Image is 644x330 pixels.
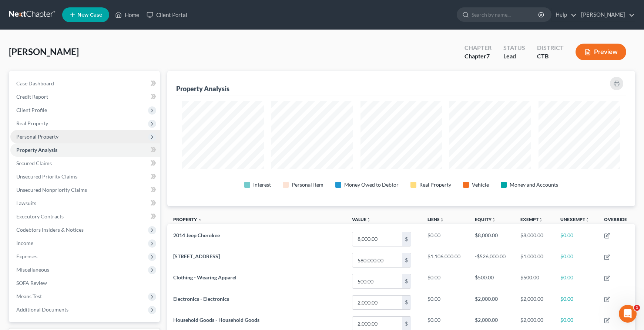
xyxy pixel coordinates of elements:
span: New Case [77,12,102,18]
td: $0.00 [422,271,469,292]
span: Personal Property [16,133,58,140]
a: Unsecured Nonpriority Claims [10,183,160,197]
input: 0.00 [352,253,402,267]
span: Credit Report [16,93,48,100]
a: SOFA Review [10,276,160,290]
div: Property Analysis [176,84,229,93]
input: 0.00 [352,232,402,246]
a: Liensunfold_more [427,217,444,222]
td: $0.00 [422,228,469,249]
span: Real Property [16,120,48,126]
span: Household Goods - Household Goods [173,317,259,323]
span: Executory Contracts [16,213,64,220]
div: Interest [253,181,271,188]
div: $ [402,274,411,288]
div: Real Property [419,181,451,188]
a: [PERSON_NAME] [577,8,635,21]
i: unfold_more [539,218,543,222]
a: Client Portal [143,8,191,21]
span: Electronics - Electronics [173,296,229,302]
span: Additional Documents [16,306,68,313]
div: Personal Item [292,181,323,188]
input: 0.00 [352,274,402,288]
td: $1,000.00 [514,249,554,271]
span: Codebtors Insiders & Notices [16,227,84,233]
div: Status [503,44,525,52]
td: $0.00 [554,271,598,292]
div: Lead [503,52,525,61]
span: Client Profile [16,107,47,113]
a: Home [111,8,143,21]
a: Help [552,8,577,21]
td: $2,000.00 [514,292,554,313]
span: [STREET_ADDRESS] [173,253,220,259]
div: Money Owed to Debtor [344,181,399,188]
span: Lawsuits [16,200,36,206]
a: Unexemptunfold_more [560,217,590,222]
span: Miscellaneous [16,266,49,273]
iframe: Intercom live chat [619,305,637,323]
i: unfold_more [366,218,371,222]
input: Search by name... [472,8,539,21]
a: Property Analysis [10,143,160,157]
div: CTB [537,52,564,61]
td: $1,106,000.00 [422,249,469,271]
div: Chapter [464,52,492,61]
a: Credit Report [10,90,160,103]
td: $0.00 [554,292,598,313]
th: Override [598,212,635,229]
span: 1 [634,305,640,311]
div: $ [402,296,411,310]
td: $500.00 [514,271,554,292]
td: -$526,000.00 [469,249,514,271]
i: expand_less [198,218,202,222]
a: Unsecured Priority Claims [10,170,160,183]
a: Exemptunfold_more [520,217,543,222]
a: Secured Claims [10,157,160,170]
td: $8,000.00 [469,228,514,249]
span: Secured Claims [16,160,52,166]
td: $8,000.00 [514,228,554,249]
span: 7 [486,52,490,59]
span: Income [16,240,33,246]
td: $500.00 [469,271,514,292]
span: 2014 Jeep Cherokee [173,232,220,238]
span: Unsecured Priority Claims [16,173,77,180]
span: Property Analysis [16,147,57,153]
span: Case Dashboard [16,80,54,86]
a: Equityunfold_more [475,217,496,222]
td: $0.00 [554,228,598,249]
i: unfold_more [440,218,444,222]
button: Preview [576,44,626,60]
div: Chapter [464,44,492,52]
a: Valueunfold_more [352,217,371,222]
td: $0.00 [554,249,598,271]
td: $2,000.00 [469,292,514,313]
a: Executory Contracts [10,210,160,223]
div: $ [402,253,411,267]
div: Money and Accounts [510,181,558,188]
div: Vehicle [472,181,489,188]
td: $0.00 [422,292,469,313]
a: Case Dashboard [10,77,160,90]
i: unfold_more [492,218,496,222]
span: Expenses [16,253,37,259]
span: SOFA Review [16,280,47,286]
span: Unsecured Nonpriority Claims [16,187,87,193]
input: 0.00 [352,296,402,310]
span: Means Test [16,293,42,299]
span: [PERSON_NAME] [9,46,79,57]
div: $ [402,232,411,246]
div: District [537,44,564,52]
span: Clothing - Wearing Apparel [173,274,237,280]
a: Lawsuits [10,197,160,210]
a: Property expand_less [173,217,202,222]
i: unfold_more [585,218,590,222]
